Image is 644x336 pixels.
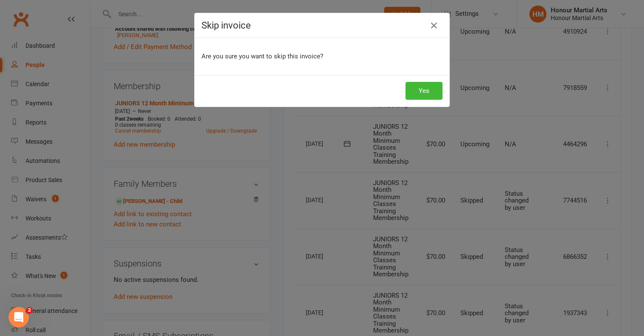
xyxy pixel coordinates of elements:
[201,20,443,31] h4: Skip invoice
[26,307,33,314] span: 2
[427,19,441,32] button: Close
[201,52,323,60] span: Are you sure you want to skip this invoice?
[9,307,29,327] iframe: Intercom live chat
[405,82,443,100] button: Yes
